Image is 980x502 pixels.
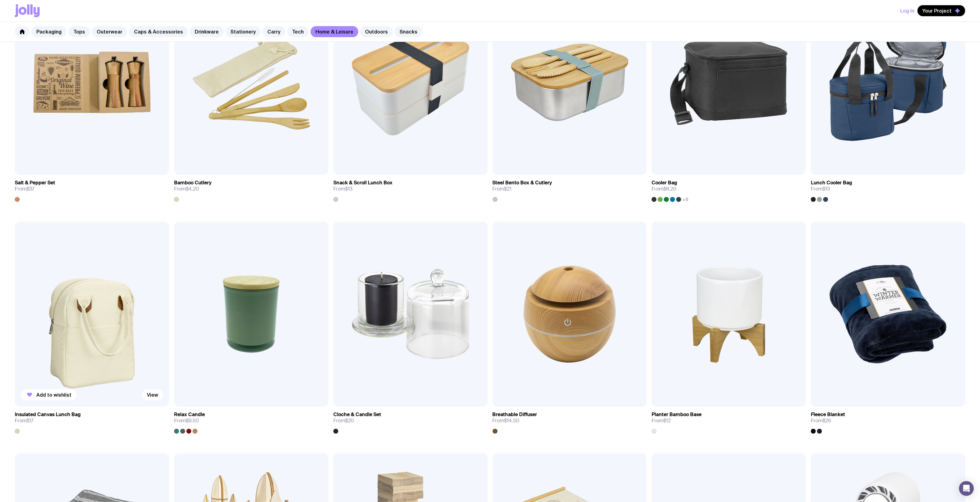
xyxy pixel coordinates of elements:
[922,8,952,14] span: Your Project
[652,418,671,424] span: From
[493,412,537,418] h3: Breathable Diffuser
[652,407,806,434] a: Planter Bamboo BaseFrom$12
[811,180,852,186] h3: Lunch Cooler Bag
[15,418,34,424] span: From
[142,389,163,400] a: View
[174,175,328,202] a: Bamboo CutleryFrom$4.20
[333,412,381,418] h3: Cloche & Candle Set
[493,407,647,434] a: Breathable DiffuserFrom$14.50
[333,407,488,434] a: Cloche & Candle SetFrom$20
[360,26,393,37] a: Outdoors
[345,186,352,192] span: $13
[652,412,701,418] h3: Planter Bamboo Base
[15,412,81,418] h3: Insulated Canvas Lunch Bag
[504,417,520,424] span: $14.50
[15,175,169,202] a: Salt & Pepper SetFrom$37
[663,417,671,424] span: $12
[493,186,512,192] span: From
[652,175,806,202] a: Cooler BagFrom$8.20+6
[26,186,35,192] span: $37
[811,418,831,424] span: From
[811,175,965,202] a: Lunch Cooler BagFrom$13
[129,26,188,37] a: Caps & Accessories
[15,407,169,434] a: Insulated Canvas Lunch BagFrom$17
[174,412,205,418] h3: Relax Candle
[36,392,71,398] span: Add to wishlist
[333,186,352,192] span: From
[917,5,965,16] button: Your Project
[823,417,831,424] span: $26
[811,407,965,434] a: Fleece BlanketFrom$26
[287,26,309,37] a: Tech
[493,175,647,202] a: Steel Bento Box & CutleryFrom$21
[900,5,914,16] button: Log In
[345,417,354,424] span: $20
[682,197,688,202] span: +6
[823,186,830,192] span: $13
[15,180,55,186] h3: Salt & Pepper Set
[959,481,974,496] div: Open Intercom Messenger
[811,412,845,418] h3: Fleece Blanket
[186,186,199,192] span: $4.20
[493,180,552,186] h3: Steel Bento Box & Cutlery
[26,417,34,424] span: $17
[811,186,830,192] span: From
[333,180,392,186] h3: Snack & Scroll Lunch Box
[174,186,199,192] span: From
[174,180,212,186] h3: Bamboo Cutlery
[663,186,677,192] span: $8.20
[31,26,67,37] a: Packaging
[262,26,285,37] a: Carry
[504,186,512,192] span: $21
[21,389,76,400] button: Add to wishlist
[333,175,488,202] a: Snack & Scroll Lunch BoxFrom$13
[226,26,261,37] a: Stationery
[92,26,127,37] a: Outerwear
[311,26,358,37] a: Home & Leisure
[333,418,354,424] span: From
[174,407,328,434] a: Relax CandleFrom$9.50
[652,186,677,192] span: From
[652,180,677,186] h3: Cooler Bag
[395,26,422,37] a: Snacks
[190,26,224,37] a: Drinkware
[174,418,199,424] span: From
[186,417,199,424] span: $9.50
[493,418,520,424] span: From
[15,186,35,192] span: From
[68,26,90,37] a: Tops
